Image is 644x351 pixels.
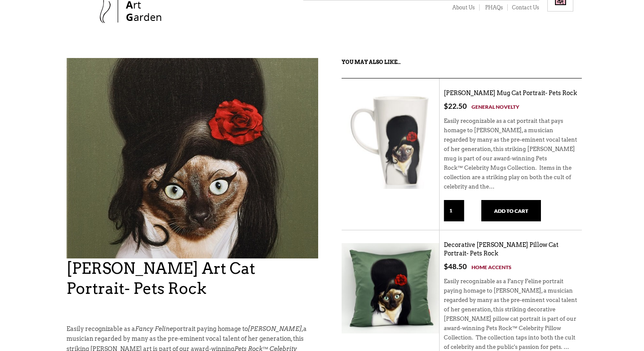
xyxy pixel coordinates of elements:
a: Contact Us [508,4,539,11]
button: Add to cart [481,200,541,221]
a: About Us [447,4,480,11]
span: $ [444,262,448,271]
em: [PERSON_NAME], [248,325,303,332]
bdi: 48.50 [444,262,467,271]
a: General Novelty [471,102,519,111]
a: Decorative [PERSON_NAME] Pillow Cat Portrait- Pets Rock [444,241,558,257]
input: Qty [444,200,464,221]
img: GIC-PR025_thePHAGshop_Amy-Winehouse-Art-Cat-Portrait-Pets-Rock.jpg [66,14,318,295]
span: $ [444,102,448,110]
em: Fancy Feline [135,325,173,332]
a: Home Accents [471,263,512,272]
bdi: 22.50 [444,102,467,110]
strong: You may also like… [342,59,401,65]
a: [PERSON_NAME] Mug Cat Portrait- Pets Rock [444,90,577,97]
div: Easily recognizable as a cat portrait that pays homage to [PERSON_NAME], a musician regarded by m... [444,111,578,200]
h1: [PERSON_NAME] Art Cat Portrait- Pets Rock [66,258,318,299]
a: PHAQs [480,4,508,11]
